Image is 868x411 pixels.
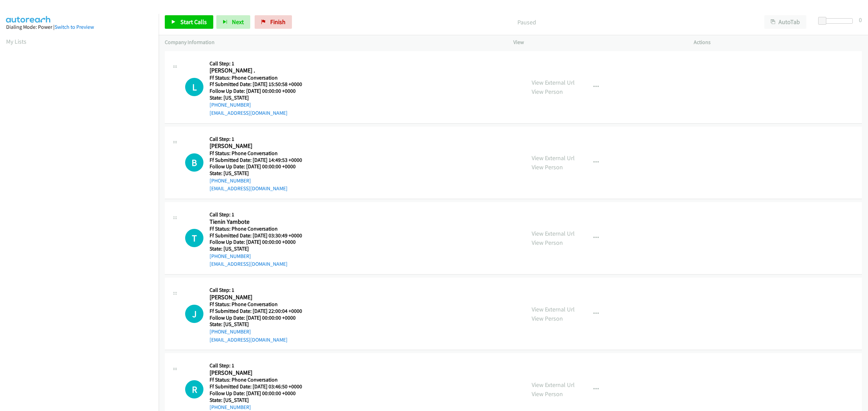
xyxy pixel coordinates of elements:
h5: Ff Status: Phone Conversation [210,301,311,308]
h1: L [185,78,203,96]
div: Delay between calls (in seconds) [822,18,853,24]
h5: Call Step: 1 [210,136,311,143]
div: 0 [859,15,862,24]
h1: R [185,380,203,398]
span: Next [232,18,244,26]
a: View External Url [532,381,575,389]
h5: Follow Up Date: [DATE] 00:00:00 +0000 [210,88,311,94]
span: Start Calls [180,18,207,26]
h5: Ff Submitted Date: [DATE] 03:30:49 +0000 [210,232,311,239]
div: The call is yet to be attempted [185,229,203,247]
a: Start Calls [165,15,213,29]
a: View Person [532,88,563,95]
a: Switch to Preview [55,24,94,30]
p: Actions [694,38,862,46]
h5: Ff Status: Phone Conversation [210,150,311,157]
h1: T [185,229,203,247]
a: View External Url [532,79,575,86]
a: View Person [532,315,563,322]
h5: Ff Status: Phone Conversation [210,376,311,383]
h5: Call Step: 1 [210,362,311,369]
h5: Call Step: 1 [210,287,311,294]
h2: [PERSON_NAME] . [210,67,311,74]
h5: Ff Status: Phone Conversation [210,225,311,232]
a: [PHONE_NUMBER] [210,253,251,259]
button: Next [216,15,250,29]
a: View External Url [532,154,575,162]
a: [PHONE_NUMBER] [210,177,251,184]
h5: State: [US_STATE] [210,321,311,328]
div: The call is yet to be attempted [185,153,203,172]
a: [PHONE_NUMBER] [210,404,251,410]
span: Finish [270,18,285,26]
h2: [PERSON_NAME] [210,369,311,377]
h5: Ff Submitted Date: [DATE] 14:49:53 +0000 [210,157,311,164]
h2: Tienin Yambote [210,218,311,226]
a: View Person [532,239,563,246]
div: The call is yet to be attempted [185,380,203,398]
h5: Follow Up Date: [DATE] 00:00:00 +0000 [210,390,311,397]
h5: Call Step: 1 [210,211,311,218]
h5: State: [US_STATE] [210,245,311,252]
a: [PHONE_NUMBER] [210,328,251,335]
h1: B [185,153,203,172]
a: View External Url [532,230,575,237]
a: [EMAIL_ADDRESS][DOMAIN_NAME] [210,110,288,116]
h5: State: [US_STATE] [210,397,311,404]
button: AutoTab [764,15,806,29]
h2: [PERSON_NAME] [210,142,311,150]
iframe: Dialpad [6,52,159,374]
div: The call is yet to be attempted [185,78,203,96]
h5: Follow Up Date: [DATE] 00:00:00 +0000 [210,315,311,321]
a: [EMAIL_ADDRESS][DOMAIN_NAME] [210,185,288,192]
h5: Ff Submitted Date: [DATE] 15:50:58 +0000 [210,81,311,88]
p: View [513,38,682,46]
h5: Call Step: 1 [210,60,311,67]
h5: Ff Status: Phone Conversation [210,74,311,81]
h5: State: [US_STATE] [210,170,311,177]
a: View Person [532,163,563,171]
a: My Lists [6,38,26,45]
h2: [PERSON_NAME] [210,294,311,301]
p: Company Information [165,38,501,46]
a: [EMAIL_ADDRESS][DOMAIN_NAME] [210,337,288,343]
a: Finish [255,15,292,29]
h5: State: [US_STATE] [210,94,311,101]
div: Dialing Mode: Power | [6,23,153,31]
a: [EMAIL_ADDRESS][DOMAIN_NAME] [210,261,288,267]
a: [PHONE_NUMBER] [210,102,251,108]
h1: J [185,305,203,323]
div: The call is yet to be attempted [185,305,203,323]
p: Paused [301,18,752,27]
h5: Follow Up Date: [DATE] 00:00:00 +0000 [210,239,311,245]
a: View External Url [532,305,575,313]
h5: Ff Submitted Date: [DATE] 03:46:50 +0000 [210,383,311,390]
h5: Follow Up Date: [DATE] 00:00:00 +0000 [210,163,311,170]
h5: Ff Submitted Date: [DATE] 22:00:04 +0000 [210,308,311,315]
a: View Person [532,390,563,398]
